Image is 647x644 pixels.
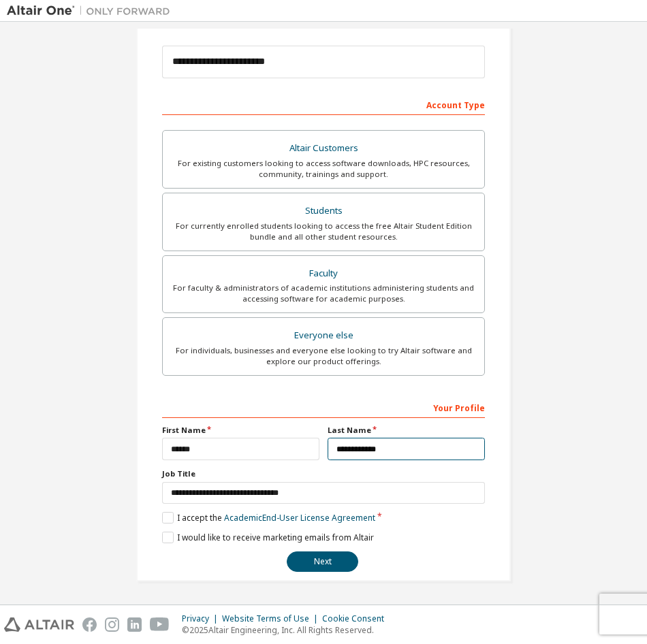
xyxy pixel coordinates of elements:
img: facebook.svg [82,617,97,632]
img: youtube.svg [150,617,170,632]
p: © 2025 Altair Engineering, Inc. All Rights Reserved. [182,624,392,636]
div: Cookie Consent [322,613,392,624]
label: I accept the [162,512,375,524]
img: linkedin.svg [127,617,142,632]
label: First Name [162,425,319,436]
label: Last Name [328,425,485,436]
div: Your Profile [162,396,485,418]
div: For currently enrolled students looking to access the free Altair Student Edition bundle and all ... [171,221,476,242]
div: Altair Customers [171,139,476,158]
div: Website Terms of Use [222,613,322,624]
div: For individuals, businesses and everyone else looking to try Altair software and explore our prod... [171,345,476,367]
div: For faculty & administrators of academic institutions administering students and accessing softwa... [171,283,476,304]
label: I would like to receive marketing emails from Altair [162,532,374,543]
img: Altair One [7,4,177,18]
div: Account Type [162,93,485,115]
label: Job Title [162,468,485,479]
a: Academic End-User License Agreement [224,512,375,524]
img: altair_logo.svg [4,617,74,632]
img: instagram.svg [105,617,119,632]
button: Next [287,551,358,572]
div: Faculty [171,264,476,283]
div: Everyone else [171,326,476,345]
div: For existing customers looking to access software downloads, HPC resources, community, trainings ... [171,158,476,180]
div: Privacy [182,613,222,624]
div: Students [171,202,476,221]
